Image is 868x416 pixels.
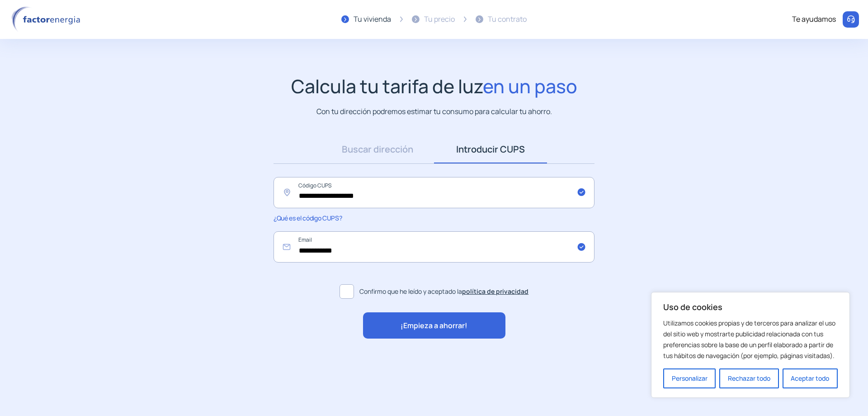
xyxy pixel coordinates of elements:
[792,14,836,25] div: Te ayudamos
[434,135,547,163] a: Introducir CUPS
[424,14,455,25] div: Tu precio
[354,14,391,25] div: Tu vivienda
[274,214,342,222] span: ¿Qué es el código CUPS?
[401,320,467,332] span: ¡Empieza a ahorrar!
[719,368,778,388] button: Rechazar todo
[291,75,577,97] h1: Calcula tu tarifa de luz
[462,287,528,296] a: política de privacidad
[321,135,434,163] a: Buscar dirección
[663,301,838,312] p: Uso de cookies
[359,287,528,296] span: Confirmo que he leído y aceptado la
[663,318,838,361] p: Utilizamos cookies propias y de terceros para analizar el uso del sitio web y mostrarte publicida...
[846,15,855,24] img: llamar
[9,6,86,33] img: logo factor
[783,368,838,388] button: Aceptar todo
[488,14,527,25] div: Tu contrato
[316,106,552,117] p: Con tu dirección podremos estimar tu consumo para calcular tu ahorro.
[663,368,716,388] button: Personalizar
[651,292,850,398] div: Uso de cookies
[483,73,577,99] span: en un paso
